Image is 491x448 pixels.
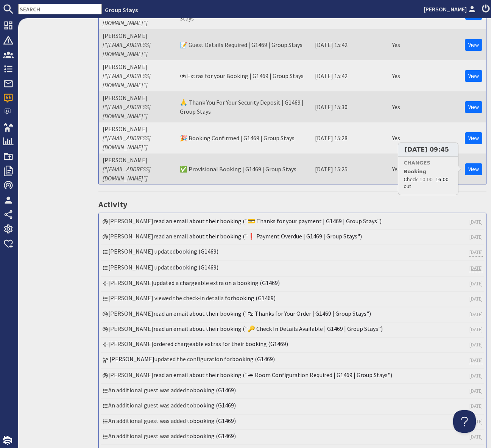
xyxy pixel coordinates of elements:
[99,154,176,185] td: [PERSON_NAME]
[101,399,484,414] li: An additional guest was added to
[153,325,383,332] a: read an email about their booking ("🔑 Check In Details Available | G1469 | Group Stays")
[153,371,392,379] a: read an email about their booking ("🛏 Room Configuration Required | G1469 | Group Stays")
[465,163,482,175] a: View
[153,217,382,225] a: read an email about their booking ("💳 Thanks for your payment | G1469 | Group Stays")
[469,418,483,425] a: [DATE]
[101,230,484,245] li: [PERSON_NAME]
[469,249,483,256] a: [DATE]
[465,39,482,51] a: View
[233,294,276,302] a: booking (G1469)
[465,101,482,113] a: View
[101,215,484,230] li: [PERSON_NAME]
[101,292,484,307] li: [PERSON_NAME] viewed the check-in details for
[99,91,176,122] td: [PERSON_NAME]
[193,401,236,409] a: booking (G1469)
[453,410,476,433] iframe: Toggle Customer Support
[101,277,484,292] li: [PERSON_NAME]
[153,340,288,348] a: ordered chargeable extras for their booking (G1469)
[311,29,388,60] td: [DATE] 15:42
[435,176,451,183] p: 16:00
[404,160,453,166] h4: Changes
[469,265,483,272] a: [DATE]
[101,261,484,277] li: [PERSON_NAME] updated
[193,417,236,425] a: booking (G1469)
[101,369,484,384] li: [PERSON_NAME]
[99,122,176,154] td: [PERSON_NAME]
[105,6,138,14] a: Group Stays
[469,311,483,318] a: [DATE]
[469,341,483,348] a: [DATE]
[176,29,311,60] td: 📝 Guest Details Required | G1469 | Group Stays
[311,60,388,91] td: [DATE] 15:42
[311,91,388,122] td: [DATE] 15:30
[103,165,151,182] i: ["[EMAIL_ADDRESS][DOMAIN_NAME]"]
[469,387,483,395] a: [DATE]
[153,279,280,287] a: updated a chargeable extra on a booking (G1469)
[153,310,371,317] a: read an email about their booking ("🛍 Thanks for Your Order | G1469 | Group Stays")
[101,384,484,399] li: An additional guest was added to
[101,415,484,430] li: An additional guest was added to
[176,91,311,122] td: 🙏 Thank You For Your Security Deposit | G1469 | Group Stays
[469,218,483,226] a: [DATE]
[176,263,218,271] a: booking (G1469)
[424,5,477,14] a: [PERSON_NAME]
[232,355,275,363] a: booking (G1469)
[3,436,12,445] img: staytech_i_w-64f4e8e9ee0a9c174fd5317b4b171b261742d2d393467e5bdba4413f4f884c10.svg
[176,60,311,91] td: 🛍 Extras for your Booking | G1469 | Group Stays
[101,245,484,261] li: [PERSON_NAME] updated
[311,154,388,185] td: [DATE] 15:25
[388,154,409,185] td: Yes
[101,323,484,338] li: [PERSON_NAME]
[103,72,151,89] i: ["[EMAIL_ADDRESS][DOMAIN_NAME]"]
[469,326,483,333] a: [DATE]
[398,143,458,157] h3: [DATE] 09:45
[101,353,484,368] li: updated the configuration for
[388,122,409,154] td: Yes
[101,307,484,323] li: [PERSON_NAME]
[469,372,483,379] a: [DATE]
[101,338,484,353] li: [PERSON_NAME]
[404,176,419,190] p: Check out
[193,386,236,394] a: booking (G1469)
[404,168,453,175] p: Booking
[469,403,483,410] a: [DATE]
[193,432,236,440] a: booking (G1469)
[103,134,151,151] i: ["[EMAIL_ADDRESS][DOMAIN_NAME]"]
[99,29,176,60] td: [PERSON_NAME]
[176,122,311,154] td: 🎉 Booking Confirmed | G1469 | Group Stays
[469,433,483,440] a: [DATE]
[98,198,486,211] h3: Activity
[101,430,484,445] li: An additional guest was added to
[469,280,483,287] a: [DATE]
[176,154,311,185] td: ✅ Provisional Booking | G1469 | Group Stays
[103,103,151,120] i: ["[EMAIL_ADDRESS][DOMAIN_NAME]"]
[388,91,409,122] td: Yes
[469,233,483,241] a: [DATE]
[469,357,483,364] a: [DATE]
[388,29,409,60] td: Yes
[153,232,362,240] a: read an email about their booking ("❗ Payment Overdue | G1469 | Group Stays")
[103,41,151,58] i: ["[EMAIL_ADDRESS][DOMAIN_NAME]"]
[465,132,482,144] a: View
[311,122,388,154] td: [DATE] 15:28
[109,355,154,363] a: [PERSON_NAME]
[176,247,218,255] a: booking (G1469)
[18,4,102,14] input: SEARCH
[419,176,435,183] p: 10:00
[465,70,482,82] a: View
[469,295,483,302] a: [DATE]
[99,60,176,91] td: [PERSON_NAME]
[388,60,409,91] td: Yes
